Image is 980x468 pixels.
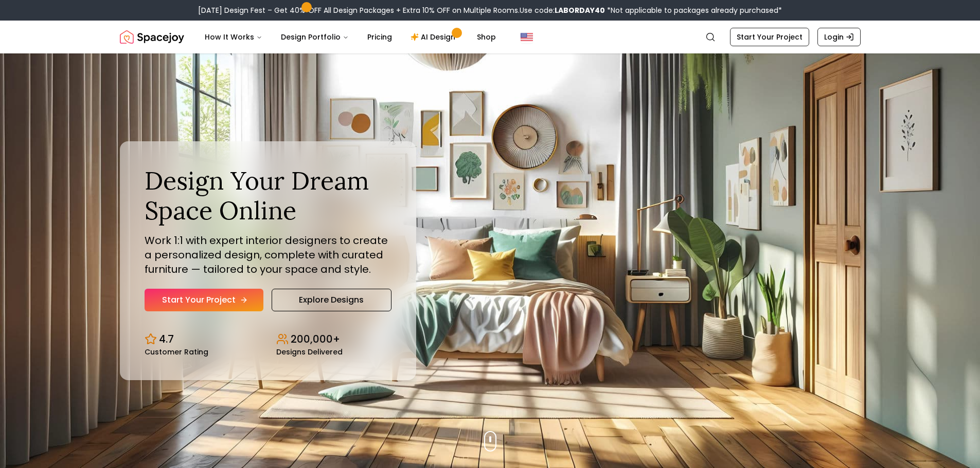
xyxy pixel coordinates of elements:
[276,348,343,355] small: Designs Delivered
[120,27,184,47] a: Spacejoy
[605,5,782,15] span: *Not applicable to packages already purchased*
[198,5,782,15] div: [DATE] Design Fest – Get 40% OFF All Design Packages + Extra 10% OFF on Multiple Rooms.
[197,27,271,47] button: How It Works
[120,21,861,53] nav: Global
[273,27,357,47] button: Design Portfolio
[145,348,208,355] small: Customer Rating
[120,27,184,47] img: Spacejoy Logo
[291,332,340,346] p: 200,000+
[159,332,174,346] p: 4.7
[817,28,861,46] a: Login
[359,27,400,47] a: Pricing
[521,31,533,43] img: United States
[469,27,504,47] a: Shop
[145,289,263,311] a: Start Your Project
[272,289,391,311] a: Explore Designs
[730,28,809,46] a: Start Your Project
[402,27,467,47] a: AI Design
[145,166,391,225] h1: Design Your Dream Space Online
[555,5,605,15] b: LABORDAY40
[145,324,391,355] div: Design stats
[145,233,391,276] p: Work 1:1 with expert interior designers to create a personalized design, complete with curated fu...
[520,5,605,15] span: Use code:
[197,27,504,47] nav: Main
